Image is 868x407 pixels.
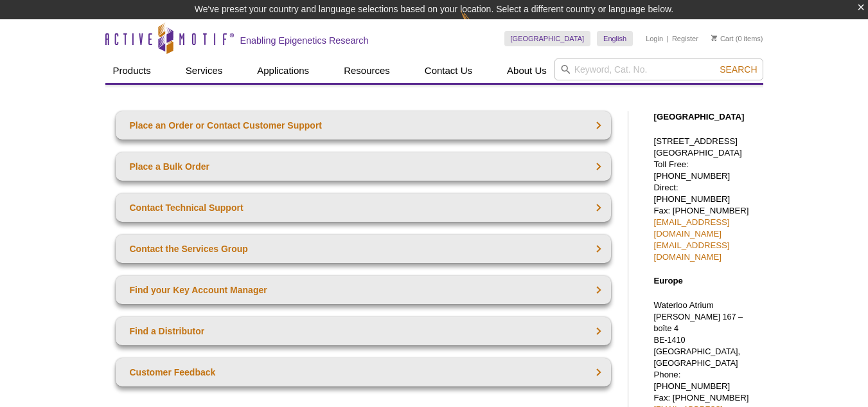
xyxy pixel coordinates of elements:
a: English [597,31,633,46]
a: [GEOGRAPHIC_DATA] [504,31,591,46]
a: Register [672,34,698,43]
a: Applications [249,59,317,83]
a: Services [178,59,231,83]
a: [EMAIL_ADDRESS][DOMAIN_NAME] [654,217,730,239]
a: Place a Bulk Order [116,152,611,181]
img: Your Cart [711,35,717,41]
a: Find your Key Account Manager [116,276,611,304]
a: Contact Technical Support [116,194,611,222]
img: Change Here [461,10,495,40]
p: [STREET_ADDRESS] [GEOGRAPHIC_DATA] Toll Free: [PHONE_NUMBER] Direct: [PHONE_NUMBER] Fax: [PHONE_N... [654,136,757,263]
a: Contact Us [417,59,480,83]
strong: Europe [654,276,683,285]
input: Keyword, Cat. No. [554,59,763,80]
h2: Enabling Epigenetics Research [240,35,369,46]
a: About Us [499,59,554,83]
a: Place an Order or Contact Customer Support [116,111,611,140]
a: Customer Feedback [116,358,611,386]
a: Resources [336,59,398,83]
span: [PERSON_NAME] 167 – boîte 4 BE-1410 [GEOGRAPHIC_DATA], [GEOGRAPHIC_DATA] [654,312,743,368]
a: [EMAIL_ADDRESS][DOMAIN_NAME] [654,240,730,262]
a: Login [646,34,663,43]
button: Search [716,64,761,75]
strong: [GEOGRAPHIC_DATA] [654,112,745,122]
li: (0 items) [711,31,763,46]
li: | [667,31,669,46]
a: Contact the Services Group [116,235,611,263]
a: Cart [711,34,734,43]
a: Find a Distributor [116,317,611,345]
span: Search [720,64,757,75]
a: Products [105,59,159,83]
